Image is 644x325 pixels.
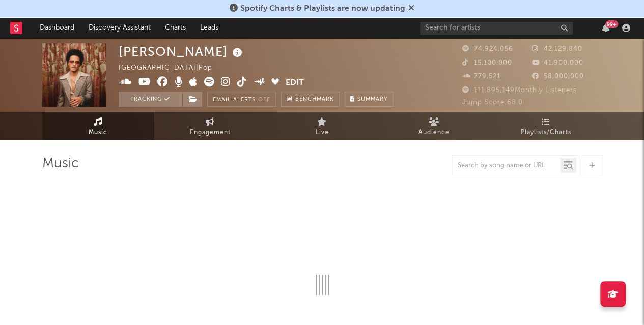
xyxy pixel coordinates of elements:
[119,43,245,60] div: [PERSON_NAME]
[408,5,414,13] span: Dismiss
[462,99,523,106] span: Jump Score: 68.0
[281,92,340,107] a: Benchmark
[453,162,560,170] input: Search by song name or URL
[462,46,513,52] span: 74,924,056
[532,46,582,52] span: 42,129,840
[420,22,573,35] input: Search for artists
[81,18,158,38] a: Discovery Assistant
[602,24,609,32] button: 99+
[33,18,81,38] a: Dashboard
[240,5,405,13] span: Spotify Charts & Playlists are now updating
[286,77,304,90] button: Edit
[316,127,329,139] span: Live
[462,87,577,94] span: 111,895,149 Monthly Listeners
[154,112,266,140] a: Engagement
[532,73,584,80] span: 58,000,000
[521,127,571,139] span: Playlists/Charts
[207,92,276,107] button: Email AlertsOff
[490,112,602,140] a: Playlists/Charts
[158,18,193,38] a: Charts
[345,92,393,107] button: Summary
[357,97,387,102] span: Summary
[462,60,512,66] span: 15,100,000
[605,20,618,28] div: 99 +
[119,92,182,107] button: Tracking
[193,18,226,38] a: Leads
[42,112,154,140] a: Music
[258,97,270,103] em: Off
[532,60,583,66] span: 41,900,000
[418,127,450,139] span: Audience
[295,94,334,106] span: Benchmark
[190,127,231,139] span: Engagement
[378,112,490,140] a: Audience
[266,112,378,140] a: Live
[119,62,224,74] div: [GEOGRAPHIC_DATA] | Pop
[89,127,107,139] span: Music
[462,73,500,80] span: 779,521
